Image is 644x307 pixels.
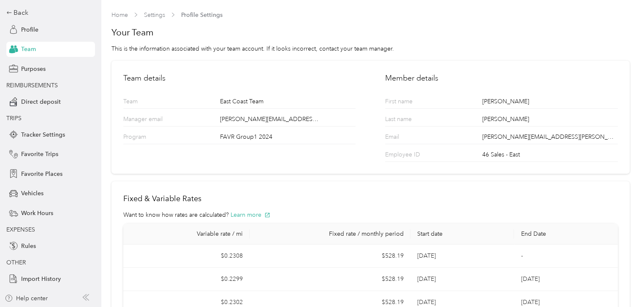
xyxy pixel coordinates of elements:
span: Purposes [21,65,46,73]
td: [DATE] [410,245,514,268]
div: [PERSON_NAME] [482,115,617,126]
td: $0.2299 [123,268,250,291]
div: Want to know how rates are calculated? [123,210,618,219]
div: This is the information associated with your team account. If it looks incorrect, contact your te... [111,44,630,53]
div: Back [6,8,91,18]
span: Tracker Settings [21,130,65,139]
span: Rules [21,242,36,250]
td: $0.2308 [123,245,250,268]
td: $528.19 [250,268,410,291]
p: Email [385,132,450,144]
div: FAVR Group1 2024 [220,132,356,144]
div: [PERSON_NAME][EMAIL_ADDRESS][PERSON_NAME][DOMAIN_NAME] [482,132,617,144]
div: [PERSON_NAME] [482,97,617,108]
span: Work Hours [21,209,53,218]
span: OTHER [6,259,26,266]
span: Vehicles [21,189,43,198]
span: Profile Settings [181,11,223,19]
p: Employee ID [385,150,450,162]
th: Start date [410,224,514,245]
th: Variable rate / mi [123,224,250,245]
span: Import History [21,275,61,283]
span: Favorite Trips [21,150,58,159]
p: Program [123,132,188,144]
p: Last name [385,115,450,126]
span: TRIPS [6,115,22,122]
span: Favorite Places [21,170,62,178]
th: Fixed rate / monthly period [250,224,410,245]
span: [PERSON_NAME][EMAIL_ADDRESS][PERSON_NAME][DOMAIN_NAME] [220,115,322,124]
button: Learn more [231,210,270,219]
h1: Your Team [111,27,630,38]
h2: Team details [123,73,356,84]
div: 46 Sales - East [482,150,617,162]
span: Direct deposit [21,97,61,106]
button: Help center [5,294,48,303]
iframe: Everlance-gr Chat Button Frame [597,260,644,307]
div: East Coast Team [220,97,356,108]
td: $528.19 [250,245,410,268]
p: Team [123,97,188,108]
th: End Date [514,224,617,245]
td: - [514,245,617,268]
span: REIMBURSEMENTS [6,82,58,89]
h2: Fixed & Variable Rates [123,193,618,205]
td: [DATE] [514,268,617,291]
span: Profile [21,25,38,34]
span: EXPENSES [6,226,35,233]
a: Settings [144,11,165,19]
p: First name [385,97,450,108]
td: [DATE] [410,268,514,291]
h2: Member details [385,73,617,84]
p: Manager email [123,115,188,126]
span: Team [21,45,36,54]
a: Home [111,11,128,19]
